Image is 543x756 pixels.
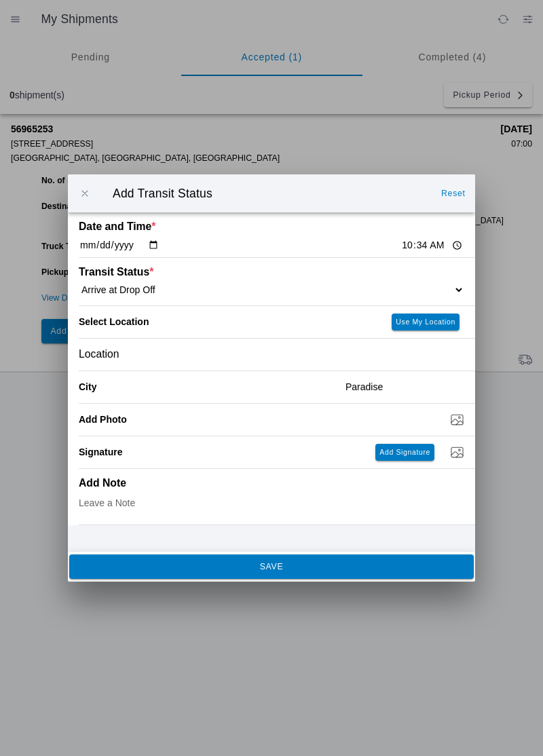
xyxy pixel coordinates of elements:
[392,314,460,330] ion-button: Use My Location
[99,187,434,201] ion-title: Add Transit Status
[79,316,149,327] label: Select Location
[79,266,368,278] ion-label: Transit Status
[79,348,119,360] span: Location
[79,381,335,392] ion-label: City
[436,183,471,204] ion-button: Reset
[79,477,368,489] ion-label: Add Note
[79,221,368,233] ion-label: Date and Time
[79,447,123,457] label: Signature
[69,554,474,579] ion-button: SAVE
[375,444,434,461] ion-button: Add Signature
